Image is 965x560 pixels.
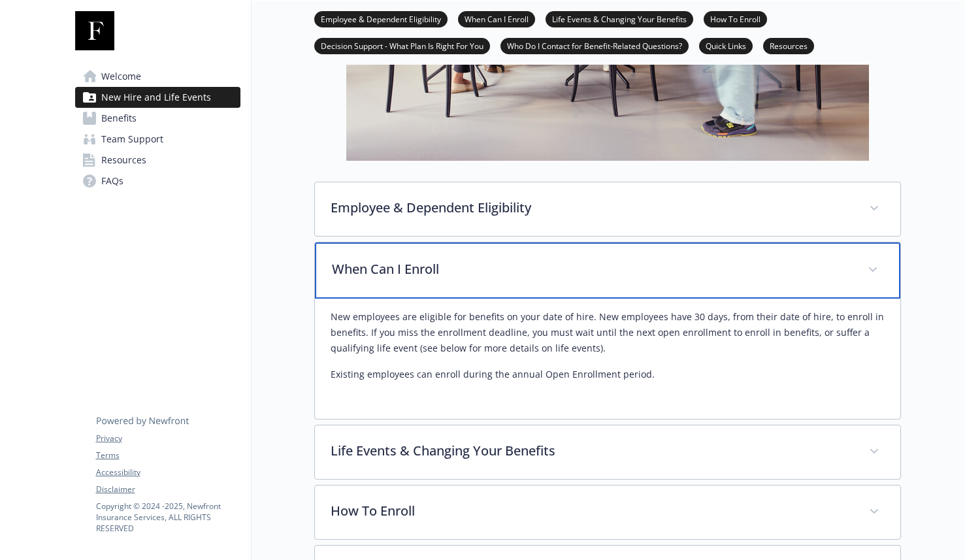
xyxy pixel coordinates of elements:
p: Copyright © 2024 - 2025 , Newfront Insurance Services, ALL RIGHTS RESERVED [96,501,240,534]
p: Existing employees can enroll during the annual Open Enrollment period. [331,367,885,382]
span: Welcome [101,66,141,87]
a: Quick Links [699,39,753,52]
a: Welcome [75,66,240,87]
a: Terms [96,450,240,461]
a: Benefits [75,108,240,129]
a: Disclaimer [96,484,240,495]
p: New employees are eligible for benefits on your date of hire. New employees have 30 days, from th... [331,309,885,356]
a: Accessibility [96,467,240,478]
div: How To Enroll [315,486,900,539]
span: New Hire and Life Events [101,87,211,108]
a: FAQs [75,171,240,191]
a: Life Events & Changing Your Benefits [546,12,693,25]
a: How To Enroll [704,12,767,25]
a: Privacy [96,433,240,444]
div: Life Events & Changing Your Benefits [315,425,900,479]
a: When Can I Enroll [458,12,535,25]
p: Life Events & Changing Your Benefits [331,441,853,461]
span: Team Support [101,129,163,150]
a: Resources [763,39,814,52]
span: FAQs [101,171,123,191]
a: Who Do I Contact for Benefit-Related Questions? [500,39,689,52]
a: Team Support [75,129,240,150]
span: Resources [101,150,146,171]
div: Employee & Dependent Eligibility [315,182,900,236]
a: Employee & Dependent Eligibility [314,12,448,25]
a: Decision Support - What Plan Is Right For You [314,39,490,52]
a: New Hire and Life Events [75,87,240,108]
a: Resources [75,150,240,171]
div: When Can I Enroll [315,242,900,299]
p: Employee & Dependent Eligibility [331,198,853,218]
div: When Can I Enroll [315,299,900,419]
p: When Can I Enroll [332,259,852,279]
p: How To Enroll [331,501,853,521]
span: Benefits [101,108,137,129]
